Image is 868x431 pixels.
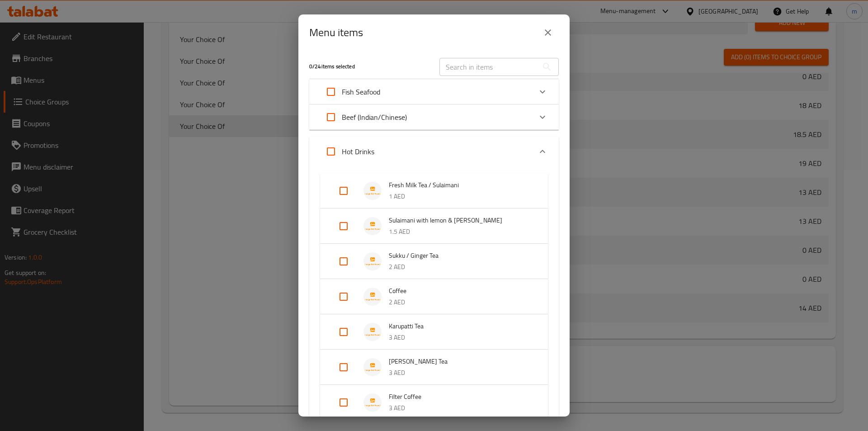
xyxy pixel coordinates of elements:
[389,321,530,332] span: Karupatti Tea
[389,367,530,379] p: 3 AED
[389,180,530,191] span: Fresh Milk Tea / Sulaimani
[320,314,548,350] div: Expand
[389,356,530,367] span: [PERSON_NAME] Tea
[439,58,538,76] input: Search in items
[309,63,429,71] h5: 0 / 24 items selected
[363,323,382,341] img: Karupatti Tea
[363,288,382,306] img: Coffee
[389,403,530,414] p: 3 AED
[320,244,548,279] div: Expand
[363,182,382,200] img: Fresh Milk Tea / Sulaimani
[309,104,559,130] div: Expand
[389,226,530,237] p: 1.5 AED
[342,112,407,123] p: Beef (Indian/Chinese)
[389,250,530,261] span: Sukku / Ginger Tea
[389,332,530,343] p: 3 AED
[363,252,382,270] img: Sukku / Ginger Tea
[389,297,530,308] p: 2 AED
[363,217,382,235] img: Sulaimani with lemon & Ginger
[389,191,530,202] p: 1 AED
[363,393,382,412] img: Filter Coffee
[320,173,548,208] div: Expand
[320,350,548,385] div: Expand
[309,25,363,40] h2: Menu items
[320,385,548,420] div: Expand
[389,285,530,297] span: Coffee
[389,391,530,403] span: Filter Coffee
[320,279,548,314] div: Expand
[363,358,382,376] img: Nattu Sakkarai Tea
[342,146,374,157] p: Hot Drinks
[389,215,530,226] span: Sulaimani with lemon & [PERSON_NAME]
[537,22,559,43] button: close
[309,79,559,104] div: Expand
[389,261,530,273] p: 2 AED
[342,86,380,97] p: Fish Seafood
[309,137,559,166] div: Expand
[320,208,548,244] div: Expand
